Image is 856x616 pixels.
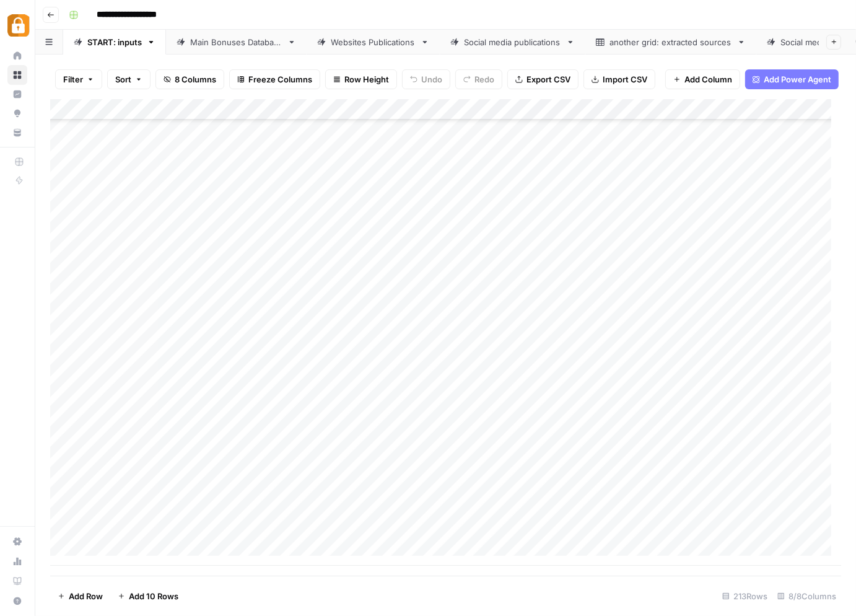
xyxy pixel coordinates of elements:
a: Usage [7,552,27,571]
span: Add Column [684,73,732,86]
button: Add Column [665,69,740,89]
span: Add 10 Rows [129,590,178,602]
button: Help + Support [7,591,27,611]
button: Add Row [50,586,110,606]
span: Filter [63,73,83,86]
button: Redo [455,69,502,89]
a: Home [7,46,27,66]
div: 213 Rows [717,586,772,606]
span: Export CSV [526,73,570,86]
div: another grid: extracted sources [609,36,732,48]
a: Websites Publications [307,30,440,55]
button: Import CSV [583,69,655,89]
button: Filter [55,69,102,89]
a: Opportunities [7,103,27,123]
a: Social media publications [440,30,585,55]
span: Add Row [69,590,103,602]
button: Workspace: Adzz [7,10,27,41]
a: Insights [7,84,27,104]
div: Social media publications [464,36,561,48]
div: Websites Publications [331,36,416,48]
button: Undo [402,69,450,89]
a: another grid: extracted sources [585,30,756,55]
span: Freeze Columns [248,73,312,86]
span: Import CSV [603,73,647,86]
button: Add 10 Rows [110,586,186,606]
img: Adzz Logo [7,14,30,37]
button: Add Power Agent [745,69,839,89]
button: 8 Columns [155,69,224,89]
span: Add Power Agent [764,73,831,86]
span: 8 Columns [175,73,216,86]
span: Redo [474,73,494,86]
span: Row Height [344,73,389,86]
a: Main Bonuses Database [166,30,307,55]
button: Sort [107,69,151,89]
button: Freeze Columns [229,69,320,89]
button: Row Height [325,69,397,89]
a: START: inputs [63,30,166,55]
a: Browse [7,65,27,85]
div: 8/8 Columns [772,586,841,606]
button: Export CSV [507,69,579,89]
a: Learning Hub [7,571,27,591]
span: Sort [115,73,131,86]
a: Your Data [7,123,27,143]
div: START: inputs [87,36,142,48]
div: Main Bonuses Database [190,36,282,48]
span: Undo [421,73,442,86]
a: Settings [7,532,27,552]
